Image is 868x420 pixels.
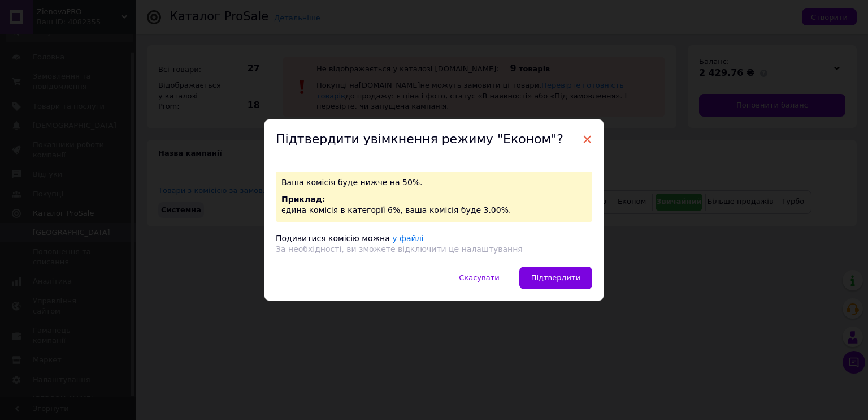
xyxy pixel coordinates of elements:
span: Приклад: [281,195,325,204]
span: × [582,130,592,149]
span: єдина комісія в категорії 6%, ваша комісія буде 3.00%. [281,205,511,215]
button: Скасувати [447,267,511,289]
span: Підтвердити [531,273,580,282]
span: Ваша комісія буде нижче на 50%. [281,178,423,187]
span: Подивитися комісію можна [276,234,390,243]
button: Підтвердити [519,267,592,289]
div: Підтвердити увімкнення режиму "Економ"? [264,119,604,160]
span: За необхідності, ви зможете відключити це налаштування [276,245,523,254]
a: у файлі [392,234,423,243]
span: Скасувати [459,273,499,282]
